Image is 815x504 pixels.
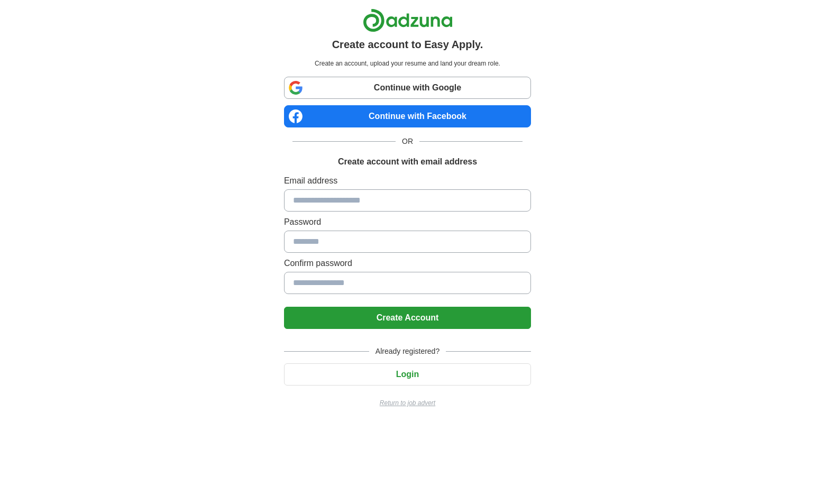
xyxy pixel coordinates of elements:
span: Already registered? [369,346,446,357]
p: Create an account, upload your resume and land your dream role. [286,59,529,68]
a: Continue with Google [284,77,531,99]
img: Adzuna logo [363,8,453,32]
label: Confirm password [284,257,531,270]
button: Login [284,363,531,386]
label: Password [284,216,531,228]
h1: Create account with email address [338,155,477,168]
span: OR [396,136,419,147]
button: Create Account [284,307,531,329]
a: Login [284,370,531,379]
a: Return to job advert [284,398,531,408]
label: Email address [284,175,531,187]
h1: Create account to Easy Apply. [332,36,483,52]
a: Continue with Facebook [284,105,531,127]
